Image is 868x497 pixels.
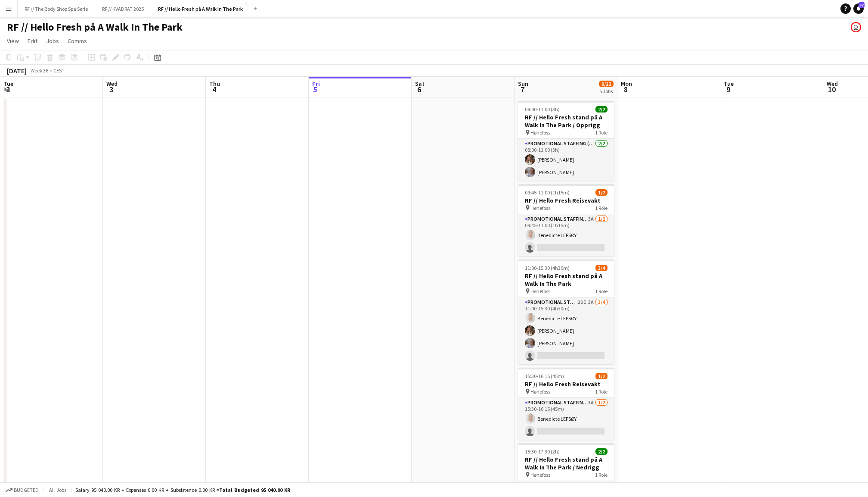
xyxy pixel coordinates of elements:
span: Hønefoss [530,472,550,478]
span: View [7,37,19,45]
span: Sat [415,80,425,88]
span: 09:45-11:00 (1h15m) [525,189,570,196]
div: Salary 95 040.00 KR + Expenses 0.00 KR + Subsistence 0.00 KR = [75,487,290,493]
span: 8 [620,84,632,94]
app-job-card: 08:00-11:00 (3h)2/2RF // Hello Fresh stand på A Walk In The Park / Opprigg Hønefoss1 RolePromotio... [518,101,614,181]
span: 9 [722,84,734,94]
h3: RF // Hello Fresh stand på A Walk In The Park [518,272,614,288]
span: Budgeted [14,487,39,493]
span: Total Budgeted 95 040.00 KR [219,487,290,493]
span: Week 36 [28,67,50,74]
span: 2/2 [595,106,608,113]
span: Mon [621,80,632,88]
span: 6 [414,84,425,94]
span: 15:30-16:15 (45m) [525,373,564,379]
span: Sun [518,80,528,88]
app-job-card: 15:30-16:15 (45m)1/2RF // Hello Fresh Reisevakt Hønefoss1 RolePromotional Staffing (Promotional S... [518,368,614,440]
span: 1 Role [595,472,608,478]
span: Fri [312,80,320,88]
h3: RF // Hello Fresh Reisevakt [518,197,614,204]
div: CEST [53,67,65,74]
span: 11:00-15:30 (4h30m) [525,265,570,271]
button: RF // Hello Fresh på A Walk In The Park [151,0,250,17]
span: 9/12 [599,81,614,87]
span: 08:00-11:00 (3h) [525,106,560,113]
h3: RF // Hello Fresh stand på A Walk In The Park / Opprigg [518,113,614,129]
span: Comms [68,37,87,45]
span: 1 Role [595,129,608,136]
a: Edit [24,35,41,47]
span: 1/2 [595,373,608,379]
span: Hønefoss [530,205,550,211]
span: Tue [724,80,734,88]
span: 5 [311,84,320,94]
span: Hønefoss [530,288,550,294]
span: Hønefoss [530,129,550,136]
span: 1 Role [595,205,608,211]
span: 1 Role [595,388,608,395]
a: Comms [64,35,90,47]
span: Tue [3,80,13,88]
span: Edit [28,37,37,45]
a: View [3,35,22,47]
span: Hønefoss [530,388,550,395]
button: Budgeted [4,485,40,495]
h3: RF // Hello Fresh stand på A Walk In The Park / Nedrigg [518,456,614,471]
span: 10 [825,84,838,94]
app-job-card: 11:00-15:30 (4h30m)3/4RF // Hello Fresh stand på A Walk In The Park Hønefoss1 RolePromotional Sta... [518,259,614,364]
h1: RF // Hello Fresh på A Walk In The Park [7,21,183,34]
span: Jobs [46,37,59,45]
span: Wed [106,80,118,88]
app-user-avatar: Marit Holvik [851,22,861,32]
span: 37 [859,2,865,8]
span: All jobs [47,487,68,493]
app-card-role: Promotional Staffing (Promotional Staff)2/208:00-11:00 (3h)[PERSON_NAME][PERSON_NAME] [518,139,614,181]
span: 4 [208,84,220,94]
h3: RF // Hello Fresh Reisevakt [518,380,614,388]
app-job-card: 09:45-11:00 (1h15m)1/2RF // Hello Fresh Reisevakt Hønefoss1 RolePromotional Staffing (Promotional... [518,184,614,256]
span: 1 Role [595,288,608,294]
app-card-role: Promotional Staffing (Promotional Staff)3A1/209:45-11:00 (1h15m)Benedicte LEPSØY [518,214,614,256]
span: 15:30-17:30 (2h) [525,448,560,455]
div: 5 Jobs [599,88,613,94]
app-card-role: Promotional Staffing (Promotional Staff)3A1/215:30-16:15 (45m)Benedicte LEPSØY [518,398,614,440]
div: [DATE] [7,66,27,75]
button: RF // The Body Shop Spa Serie [18,0,95,17]
a: Jobs [43,35,62,47]
span: 3/4 [595,265,608,271]
span: 1/2 [595,189,608,196]
app-card-role: Promotional Staffing (Promotional Staff)20I3A3/411:00-15:30 (4h30m)Benedicte LEPSØY[PERSON_NAME][... [518,297,614,364]
a: 37 [853,3,864,14]
span: 2/2 [595,448,608,455]
button: RF // KVADRAT 2025 [95,0,151,17]
span: 3 [105,84,118,94]
span: 2 [2,84,13,94]
span: Wed [827,80,838,88]
span: Thu [209,80,220,88]
span: 7 [517,84,528,94]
